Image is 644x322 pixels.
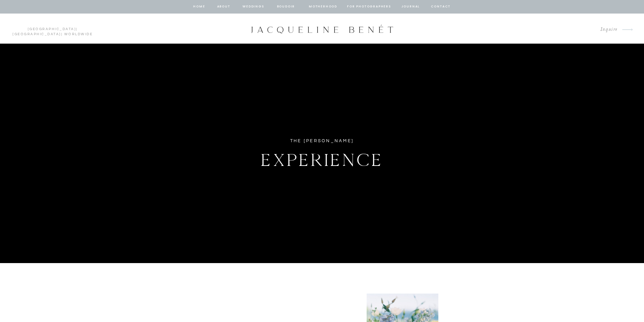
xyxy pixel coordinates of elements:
a: journal [400,4,421,10]
h1: Experience [225,146,419,170]
a: Weddings [242,4,265,10]
a: BOUDOIR [276,4,296,10]
a: contact [430,4,452,10]
a: for photographers [347,4,391,10]
a: Motherhood [309,4,337,10]
div: The [PERSON_NAME] [267,137,377,145]
a: Inquire [595,25,618,34]
a: [GEOGRAPHIC_DATA] [28,27,76,31]
a: about [216,4,231,10]
a: home [193,4,206,10]
a: [GEOGRAPHIC_DATA] [13,33,61,36]
p: | | Worldwide [9,27,96,31]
